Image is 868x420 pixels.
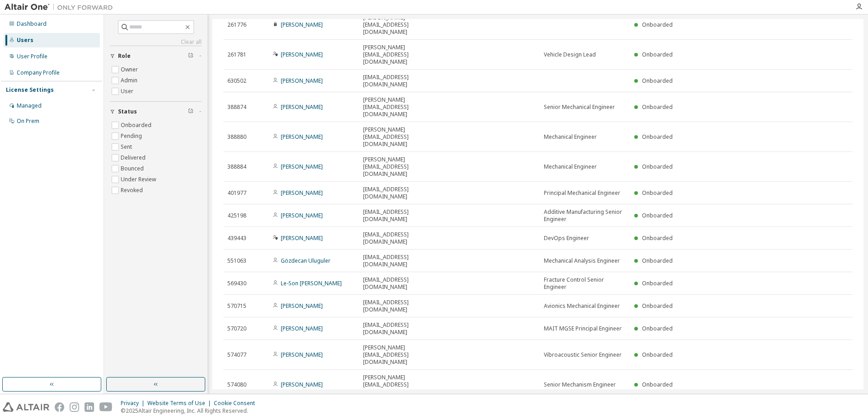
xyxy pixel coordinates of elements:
a: [PERSON_NAME] [281,351,323,359]
span: Onboarded [642,133,673,141]
img: youtube.svg [99,402,113,412]
img: instagram.svg [70,402,79,412]
label: Bounced [121,163,146,174]
span: 574077 [227,351,246,359]
button: Role [110,46,202,66]
div: Dashboard [17,20,47,28]
div: Users [17,37,33,44]
label: Sent [121,142,134,152]
label: Delivered [121,152,147,163]
span: 401977 [227,189,246,197]
img: Altair One [5,3,118,12]
span: Onboarded [642,351,673,359]
span: Senior Mechanism Engineer [544,381,616,388]
a: [PERSON_NAME] [281,212,323,219]
span: Onboarded [642,21,673,28]
span: Avionics Mechanical Engineer [544,302,620,310]
span: MAIT MGSE Principal Engineer [544,325,622,332]
span: Onboarded [642,302,673,310]
span: [EMAIL_ADDRESS][DOMAIN_NAME] [363,276,445,291]
span: Mechanical Engineer [544,133,597,141]
img: facebook.svg [55,402,64,412]
span: Mechanical Analysis Engineer [544,257,620,264]
span: [PERSON_NAME][EMAIL_ADDRESS][DOMAIN_NAME] [363,96,445,118]
span: 570715 [227,302,246,310]
div: License Settings [6,86,54,94]
span: Principal Mechanical Engineer [544,189,620,197]
label: Under Review [121,174,158,185]
div: Company Profile [17,69,60,76]
span: 551063 [227,257,246,264]
span: Senior Mechanical Engineer [544,104,615,111]
span: Additive Manufacturing Senior Engineer [544,208,626,223]
a: [PERSON_NAME] [281,51,323,58]
a: [PERSON_NAME] [281,21,323,28]
a: [PERSON_NAME] [281,381,323,388]
span: [PERSON_NAME][EMAIL_ADDRESS][DOMAIN_NAME] [363,14,445,36]
span: Clear filter [188,52,193,60]
a: Clear all [110,38,202,46]
span: Onboarded [642,381,673,388]
span: 630502 [227,77,246,85]
div: Privacy [121,400,147,407]
span: 388884 [227,163,246,170]
span: Onboarded [642,234,673,242]
div: On Prem [17,118,39,125]
span: [PERSON_NAME][EMAIL_ADDRESS][DOMAIN_NAME] [363,374,445,396]
span: [PERSON_NAME][EMAIL_ADDRESS][DOMAIN_NAME] [363,344,445,366]
a: [PERSON_NAME] [281,234,323,242]
span: Onboarded [642,279,673,287]
span: [PERSON_NAME][EMAIL_ADDRESS][DOMAIN_NAME] [363,156,445,178]
span: DevOps Engineer [544,235,589,242]
span: Vehicle Design Lead [544,51,596,58]
span: Onboarded [642,212,673,219]
span: [EMAIL_ADDRESS][DOMAIN_NAME] [363,231,445,245]
img: altair_logo.svg [3,402,49,412]
span: [PERSON_NAME][EMAIL_ADDRESS][DOMAIN_NAME] [363,44,445,66]
span: 439443 [227,235,246,242]
span: Vibroacoustic Senior Engineer [544,351,622,359]
div: User Profile [17,53,47,60]
span: Mechanical Engineer [544,163,597,170]
span: Onboarded [642,325,673,332]
span: Onboarded [642,51,673,58]
span: 570720 [227,325,246,332]
span: [EMAIL_ADDRESS][DOMAIN_NAME] [363,299,445,313]
a: Gözdecan Uluguler [281,257,330,264]
span: 388880 [227,133,246,141]
a: [PERSON_NAME] [281,302,323,310]
span: 261776 [227,21,246,28]
div: Cookie Consent [214,400,260,407]
label: Revoked [121,185,145,196]
span: [EMAIL_ADDRESS][DOMAIN_NAME] [363,186,445,200]
label: Onboarded [121,120,153,131]
a: [PERSON_NAME] [281,189,323,197]
span: Onboarded [642,103,673,111]
span: [EMAIL_ADDRESS][DOMAIN_NAME] [363,254,445,268]
a: [PERSON_NAME] [281,103,323,111]
span: [PERSON_NAME][EMAIL_ADDRESS][DOMAIN_NAME] [363,126,445,148]
button: Status [110,102,202,122]
span: Fracture Control Senior Engineer [544,276,626,291]
div: Website Terms of Use [147,400,214,407]
span: [EMAIL_ADDRESS][DOMAIN_NAME] [363,208,445,223]
a: [PERSON_NAME] [281,163,323,170]
span: 574080 [227,381,246,388]
span: Onboarded [642,163,673,170]
span: [EMAIL_ADDRESS][DOMAIN_NAME] [363,321,445,336]
span: 569430 [227,280,246,287]
a: [PERSON_NAME] [281,77,323,85]
div: Managed [17,102,42,109]
span: 261781 [227,51,246,58]
img: linkedin.svg [85,402,94,412]
label: Pending [121,131,144,142]
span: Status [118,108,137,115]
span: Onboarded [642,189,673,197]
span: 425198 [227,212,246,219]
span: Clear filter [188,108,193,115]
span: Role [118,52,131,60]
span: Onboarded [642,77,673,85]
p: © 2025 Altair Engineering, Inc. All Rights Reserved. [121,407,260,415]
a: [PERSON_NAME] [281,133,323,141]
span: 388874 [227,104,246,111]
